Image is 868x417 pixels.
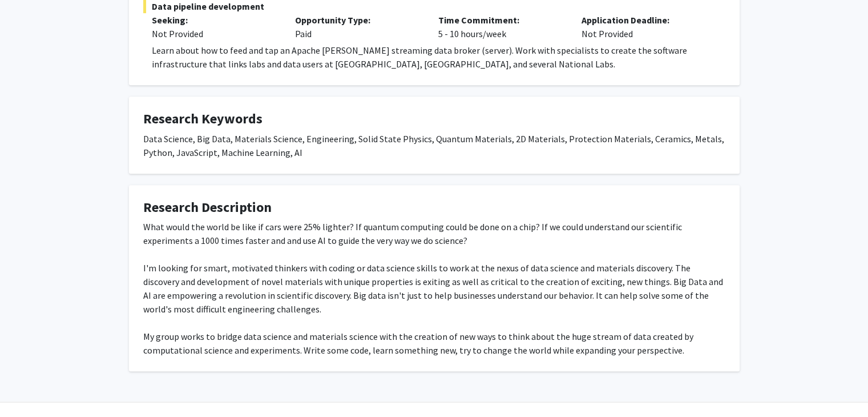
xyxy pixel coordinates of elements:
[582,13,708,27] p: Application Deadline:
[143,111,725,127] h4: Research Keywords
[152,13,278,27] p: Seeking:
[573,13,716,41] div: Not Provided
[286,13,430,41] div: Paid
[295,13,421,27] p: Opportunity Type:
[430,13,573,41] div: 5 - 10 hours/week
[438,13,564,27] p: Time Commitment:
[9,366,49,408] iframe: Chat
[143,220,725,357] div: What would the world be like if cars were 25% lighter? If quantum computing could be done on a ch...
[143,199,725,216] h4: Research Description
[143,132,725,159] div: Data Science, Big Data, Materials Science, Engineering, Solid State Physics, Quantum Materials, 2...
[152,27,278,41] div: Not Provided
[152,43,725,71] div: Learn about how to feed and tap an Apache [PERSON_NAME] streaming data broker (server). Work with...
